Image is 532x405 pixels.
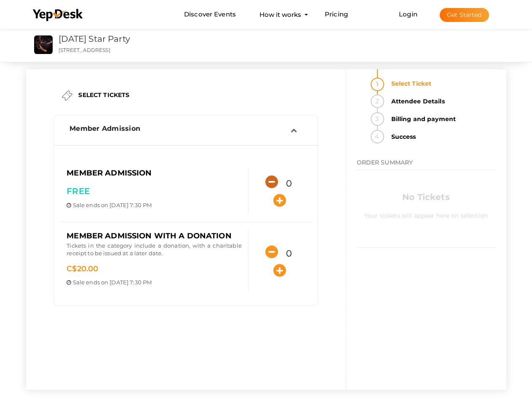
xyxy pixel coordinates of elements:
span: ORDER SUMMARY [357,159,413,166]
strong: Success [386,130,496,143]
span: Member Admission with a donation [67,231,231,240]
strong: Select Ticket [386,77,496,90]
a: Pricing [325,7,348,22]
span: Sale [73,202,85,208]
img: LQJ91ALS_small.png [34,35,53,54]
button: How it works [257,7,304,22]
a: Member Admission [58,130,313,138]
p: Tickets in the category include a donation, with a charitable receipt to be issued at a later date. [67,242,242,259]
span: C$ [67,264,77,273]
b: No Tickets [402,192,449,202]
a: [DATE] Star Party [59,34,130,44]
button: Get Started [440,8,489,22]
label: SELECT TICKETS [78,91,129,99]
img: ticket.png [62,90,72,101]
span: 20.00 [67,264,98,273]
a: Discover Events [184,7,236,22]
a: Login [399,10,417,18]
span: Sale [73,279,85,286]
p: ends on [DATE] 7:30 PM [67,201,242,209]
strong: Attendee Details [386,94,496,108]
p: ends on [DATE] 7:30 PM [67,278,242,286]
p: [STREET_ADDRESS] [59,46,325,54]
p: FREE [67,185,242,197]
strong: Billing and payment [386,112,496,126]
span: Member Admission [67,168,152,178]
label: Your tickets will appear here on selection [364,205,488,220]
span: Member Admission [70,124,140,132]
